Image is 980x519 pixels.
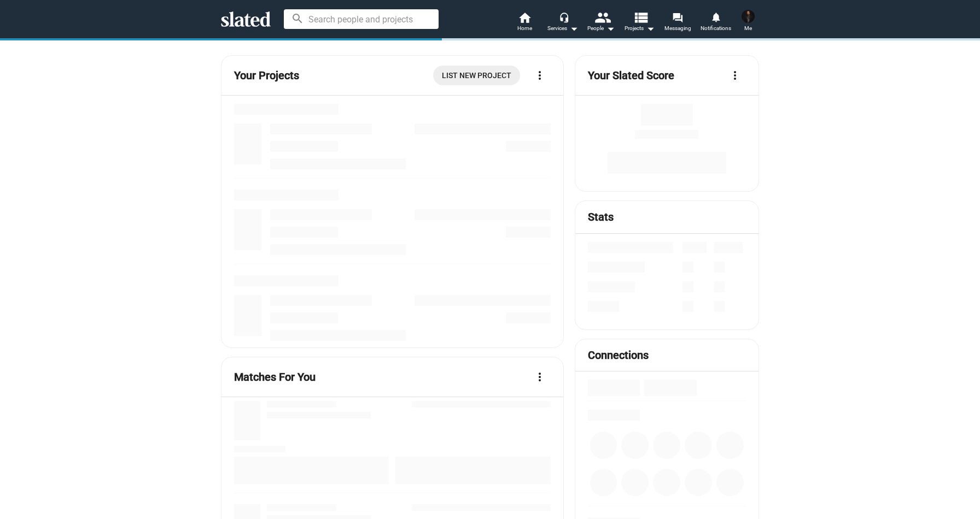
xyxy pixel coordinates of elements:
a: Messaging [658,11,697,35]
mat-card-title: Your Slated Score [588,68,674,83]
mat-card-title: Connections [588,348,649,363]
span: Projects [625,22,655,35]
a: List New Project [433,66,520,85]
span: Notifications [701,22,731,35]
mat-card-title: Matches For You [234,370,316,385]
mat-icon: arrow_drop_down [644,22,657,35]
mat-icon: more_vert [533,69,546,82]
mat-icon: people [594,9,610,25]
img: S. Roy Saringo [742,10,755,23]
div: Services [547,22,578,35]
div: People [587,22,615,35]
button: S. Roy SaringoMe [735,8,761,36]
a: Notifications [697,11,735,35]
mat-icon: home [518,11,531,24]
mat-icon: more_vert [728,69,742,82]
mat-icon: arrow_drop_down [567,22,580,35]
span: Home [517,22,532,35]
mat-card-title: Your Projects [234,68,299,83]
mat-icon: more_vert [533,370,546,384]
span: Me [744,22,752,35]
mat-icon: forum [672,12,682,22]
mat-icon: headset_mic [559,12,569,22]
mat-card-title: Stats [588,210,614,225]
input: Search people and projects [284,9,439,29]
span: Messaging [664,22,691,35]
mat-icon: view_list [633,9,649,25]
mat-icon: arrow_drop_down [604,22,617,35]
span: List New Project [442,66,511,85]
button: Services [544,11,582,35]
mat-icon: notifications [710,11,721,22]
button: Projects [620,11,658,35]
button: People [582,11,620,35]
a: Home [505,11,544,35]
